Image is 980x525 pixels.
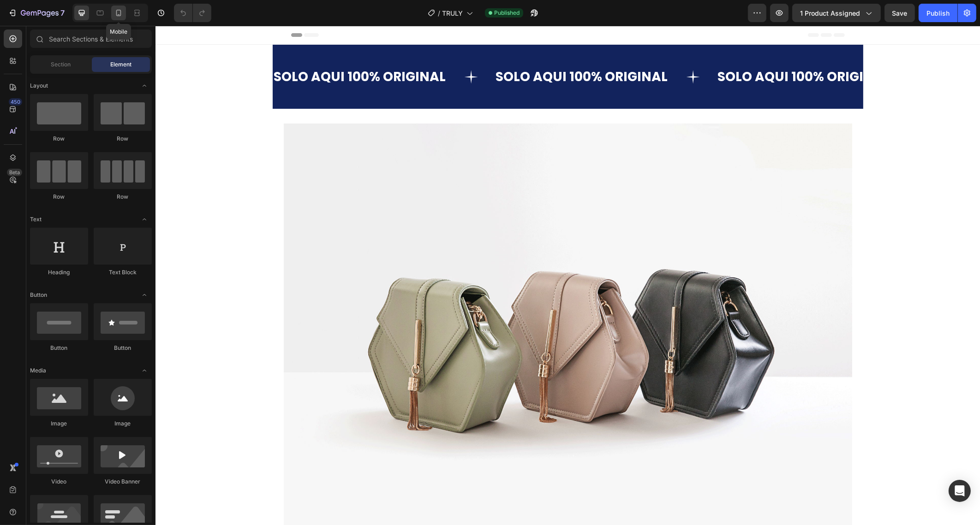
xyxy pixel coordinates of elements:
[9,98,22,106] div: 450
[137,363,152,378] span: Toggle open
[562,43,735,59] p: SOLO AQUI 100% ORIGINAL
[30,135,88,143] div: Row
[800,8,860,18] span: 1 product assigned
[30,193,88,201] div: Row
[94,268,152,277] div: Text Block
[30,478,88,486] div: Video
[341,43,513,59] p: SOLO AQUI 100% ORIGINAL
[30,215,42,224] span: Text
[137,78,152,93] span: Toggle open
[438,8,440,18] span: /
[4,4,69,22] button: 7
[949,480,971,502] div: Open Intercom Messenger
[30,419,88,428] div: Image
[137,288,152,302] span: Toggle open
[792,4,881,22] button: 1 product assigned
[94,478,152,486] div: Video Banner
[60,7,65,18] p: 7
[94,193,152,201] div: Row
[94,135,152,143] div: Row
[30,366,46,375] span: Media
[94,344,152,352] div: Button
[94,419,152,428] div: Image
[30,82,48,90] span: Layout
[494,9,520,17] span: Published
[174,4,211,22] div: Undo/Redo
[892,9,908,17] span: Save
[30,291,47,299] span: Button
[30,29,152,48] input: Search Sections & Elements
[919,4,957,22] button: Publish
[30,344,88,352] div: Button
[30,268,88,277] div: Heading
[442,8,463,18] span: TRULY
[884,4,915,22] button: Save
[7,169,22,176] div: Beta
[155,26,980,525] iframe: Design area
[137,212,152,227] span: Toggle open
[51,60,71,69] span: Section
[926,8,950,18] div: Publish
[110,60,131,69] span: Element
